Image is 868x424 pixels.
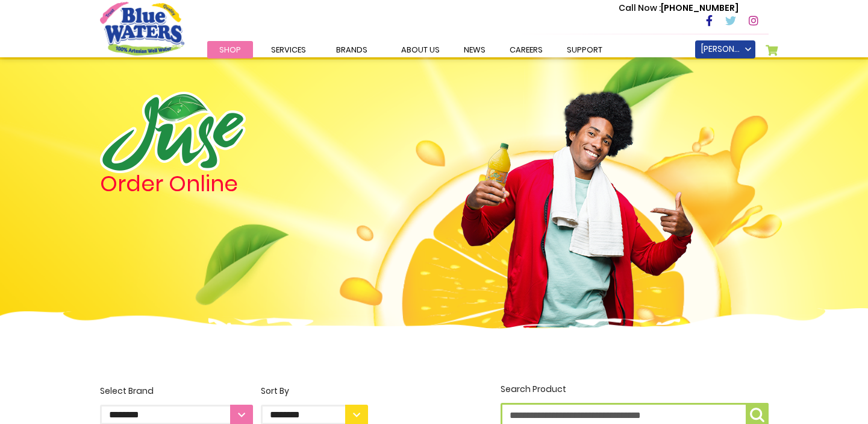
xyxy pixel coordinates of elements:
span: Services [271,44,306,55]
a: careers [498,41,555,59]
img: search-icon.png [750,408,764,422]
span: Call Now : [619,2,661,14]
img: man.png [460,69,695,327]
img: logo [100,92,246,173]
div: Sort By [261,385,368,397]
a: Shop [207,41,253,59]
a: about us [389,41,452,59]
span: Brands [336,44,367,55]
span: Shop [219,44,241,55]
a: News [452,41,498,59]
h4: Order Online [100,173,368,195]
a: Services [259,41,318,59]
a: support [555,41,614,59]
a: [PERSON_NAME] [695,40,755,59]
a: store logo [100,2,184,55]
p: [PHONE_NUMBER] [619,2,738,14]
a: Brands [324,41,379,59]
